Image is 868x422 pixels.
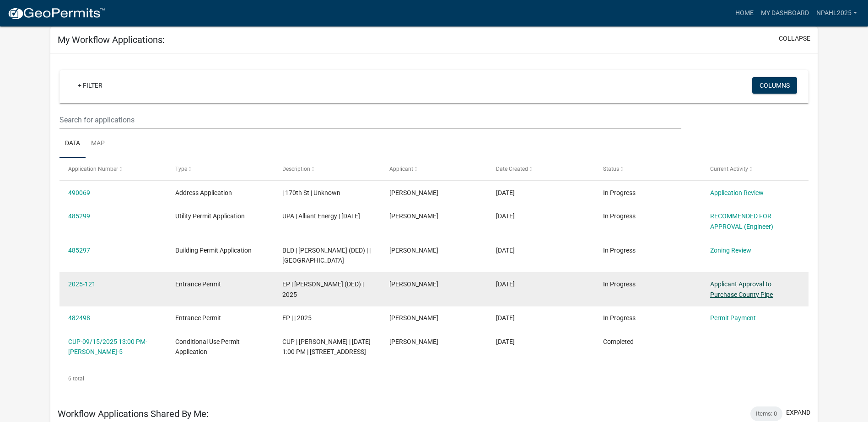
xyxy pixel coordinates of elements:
span: Completed [603,338,634,345]
datatable-header-cell: Type [167,158,274,180]
a: CUP-09/15/2025 13:00 PM-[PERSON_NAME]-5 [68,338,147,356]
span: 10/08/2025 [496,189,515,196]
a: 482498 [68,314,90,322]
a: Home [732,5,757,22]
a: My Dashboard [757,5,813,22]
span: Entrance Permit [175,314,221,322]
span: Building Permit Application [175,247,252,254]
a: NPahl2025 [813,5,861,22]
div: Items: 0 [750,406,782,421]
span: 09/29/2025 [496,212,515,220]
span: UPA | Alliant Energy | 10/08/2025 [282,212,360,220]
span: Entrance Permit [175,280,221,288]
a: Map [86,129,110,158]
div: collapse [50,53,818,399]
span: CUP | Nicole Pahl | 09/15/2025 1:00 PM | 1601 Utica Avenue South | St. Louis Park, MN 55416 [282,338,371,356]
input: Search for applications [59,111,681,129]
span: Keri Sweeting [389,212,438,220]
span: Keri Sweeting [389,314,438,322]
button: expand [786,408,810,417]
a: Zoning Review [710,247,751,254]
span: Utility Permit Application [175,212,245,220]
span: In Progress [603,189,636,196]
datatable-header-cell: Description [274,158,381,180]
span: 09/23/2025 [496,314,515,322]
span: BLD | Showalter, Jean Marie (DED) | | 170th St | Hampton, IA 50441 [282,247,371,264]
div: 6 total [59,367,809,390]
span: In Progress [603,212,636,220]
a: RECOMMENDED FOR APPROVAL (Engineer) [710,212,773,230]
a: Permit Payment [710,314,756,322]
span: 09/29/2025 [496,247,515,254]
span: Keri Sweeting [389,247,438,254]
span: EP | Showalter, Jean Marie (DED) | 2025 [282,280,364,298]
span: 08/18/2025 [496,338,515,345]
a: Data [59,129,86,158]
span: Type [175,166,187,172]
span: Conditional Use Permit Application [175,338,240,356]
span: 09/24/2025 [496,280,515,288]
span: Status [603,166,619,172]
a: Applicant Approval to Purchase County Pipe [710,280,773,298]
button: Columns [752,77,797,94]
span: Keri Sweeting [389,280,438,288]
a: 485297 [68,247,90,254]
datatable-header-cell: Status [594,158,701,180]
datatable-header-cell: Application Number [59,158,167,180]
h5: My Workflow Applications: [58,34,165,45]
a: 490069 [68,189,90,196]
span: In Progress [603,314,636,322]
span: Keri Sweeting [389,189,438,196]
h5: Workflow Applications Shared By Me: [58,408,209,419]
span: EP | | 2025 [282,314,312,322]
span: Date Created [496,166,528,172]
datatable-header-cell: Applicant [380,158,487,180]
datatable-header-cell: Current Activity [701,158,809,180]
span: In Progress [603,247,636,254]
a: + Filter [70,77,110,94]
span: Address Application [175,189,232,196]
a: 2025-121 [68,280,96,288]
span: Description [282,166,310,172]
span: Keri Sweeting [389,338,438,345]
span: Current Activity [710,166,748,172]
a: Application Review [710,189,764,196]
datatable-header-cell: Date Created [487,158,594,180]
span: In Progress [603,280,636,288]
button: collapse [779,34,810,43]
span: | 170th St | Unknown [282,189,340,196]
span: Applicant [389,166,413,172]
a: 485299 [68,212,90,220]
span: Application Number [68,166,118,172]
